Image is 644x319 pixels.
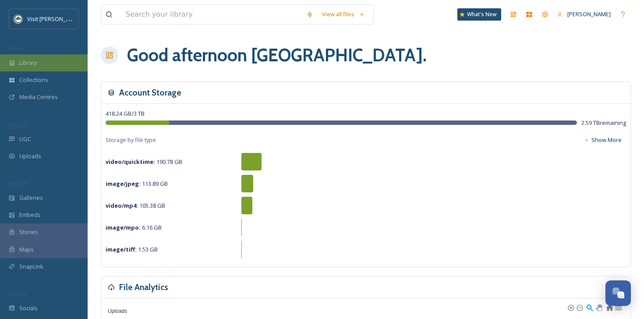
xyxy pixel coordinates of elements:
strong: image/jpeg : [106,180,141,188]
span: 418.24 GB / 3 TB [106,110,145,117]
span: Maps [19,245,34,254]
span: Socials [19,304,38,312]
div: Selection Zoom [586,303,593,311]
a: What's New [457,8,501,21]
span: Library [19,59,37,67]
a: [PERSON_NAME] [553,6,615,23]
h1: Good afternoon [GEOGRAPHIC_DATA] . [127,42,427,68]
span: 1.53 GB [106,245,158,253]
span: UGC [19,135,31,143]
span: Storage by file type [106,136,156,144]
span: WIDGETS [9,180,29,187]
div: Panning [596,305,601,310]
a: View all files [318,6,369,23]
span: 2.59 TB remaining [581,119,626,127]
div: Zoom Out [576,304,582,310]
span: Visit [PERSON_NAME] [27,14,83,23]
span: SOCIALS [9,291,26,297]
span: Collections [19,76,48,84]
span: Embeds [19,211,41,219]
button: Open Chat [605,280,631,306]
span: COLLECT [9,121,28,128]
span: Uploads [19,152,41,160]
img: Unknown.png [14,14,23,23]
span: SnapLink [19,262,43,271]
span: 113.89 GB [106,180,168,188]
span: Uploads [101,308,127,314]
span: Stories [19,228,38,236]
strong: video/quicktime : [106,158,155,166]
strong: image/tiff : [106,245,137,253]
div: Zoom In [567,304,573,310]
span: 190.78 GB [106,158,182,166]
span: 6.16 GB [106,223,162,231]
span: Galleries [19,194,43,202]
span: 105.38 GB [106,202,165,209]
strong: video/mp4 : [106,202,138,209]
span: MEDIA [9,45,24,52]
input: Search your library [121,5,302,24]
div: Reset Zoom [605,303,613,311]
span: [PERSON_NAME] [567,10,611,18]
strong: image/mpo : [106,223,141,231]
h3: File Analytics [119,281,168,294]
h3: Account Storage [119,86,181,99]
span: Media Centres [19,93,58,101]
button: Show More [580,131,626,149]
div: Menu [614,303,622,311]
